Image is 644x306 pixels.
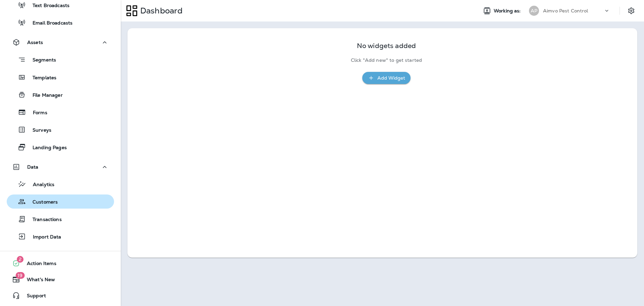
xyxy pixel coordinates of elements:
span: 19 [15,272,24,279]
p: Aimvo Pest Control [543,8,588,13]
button: Data [7,160,114,174]
button: File Manager [7,88,114,102]
button: 2Action Items [7,257,114,270]
button: Add Widget [362,72,411,84]
button: Surveys [7,123,114,137]
button: Customers [7,194,114,209]
span: 2 [17,256,23,263]
button: Assets [7,36,114,49]
button: Email Broadcasts [7,15,114,30]
p: Text Broadcasts [26,3,69,9]
div: Add Widget [377,74,405,82]
p: Import Data [26,234,61,241]
p: Segments [26,57,56,64]
p: No widgets added [357,43,416,49]
button: Segments [7,52,114,67]
span: Support [20,293,46,301]
p: Templates [26,75,56,81]
p: Assets [27,40,43,45]
p: Transactions [26,217,62,223]
button: Landing Pages [7,140,114,154]
p: File Manager [26,92,63,99]
div: AP [529,6,539,16]
p: Landing Pages [26,145,67,151]
p: Customers [26,199,58,206]
p: Data [27,164,39,170]
p: Analytics [26,182,54,188]
span: What's New [20,277,55,285]
button: Analytics [7,177,114,191]
button: Transactions [7,212,114,226]
button: Support [7,289,114,302]
button: Import Data [7,229,114,244]
button: 19What's New [7,273,114,286]
p: Email Broadcasts [26,20,72,27]
span: Action Items [20,261,56,269]
button: Forms [7,105,114,119]
span: Working as: [494,8,522,14]
p: Dashboard [138,6,182,16]
p: Forms [26,110,47,116]
p: Surveys [26,127,51,134]
button: Templates [7,70,114,84]
button: Settings [625,5,637,17]
p: Click "Add new" to get started [351,57,422,63]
